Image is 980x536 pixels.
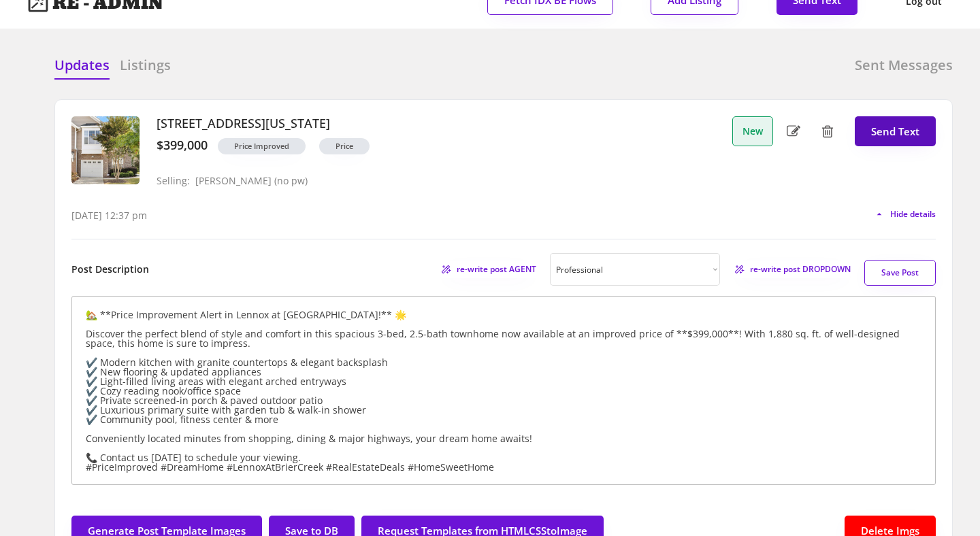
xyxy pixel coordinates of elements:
[120,56,171,75] h6: Listings
[874,209,936,220] button: Hide details
[157,138,208,153] div: $399,000
[218,138,306,154] button: Price Improved
[440,261,536,278] button: re-write post AGENT
[71,209,147,222] div: [DATE] 12:37 pm
[157,175,308,187] div: Selling: [PERSON_NAME] (no pw)
[855,56,953,75] h6: Sent Messages
[890,210,936,218] span: Hide details
[734,261,851,278] button: re-write post DROPDOWN
[750,265,851,273] span: re-write post DROPDOWN
[157,116,725,131] h3: [STREET_ADDRESS][US_STATE]
[319,138,370,154] button: Price
[864,260,936,286] button: Save Post
[732,116,773,146] button: New
[71,263,149,276] h6: Post Description
[71,116,140,184] img: 20250924150533702928000000-o.jpg
[54,56,110,75] h6: Updates
[855,116,936,146] button: Send Text
[457,265,536,273] span: re-write post AGENT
